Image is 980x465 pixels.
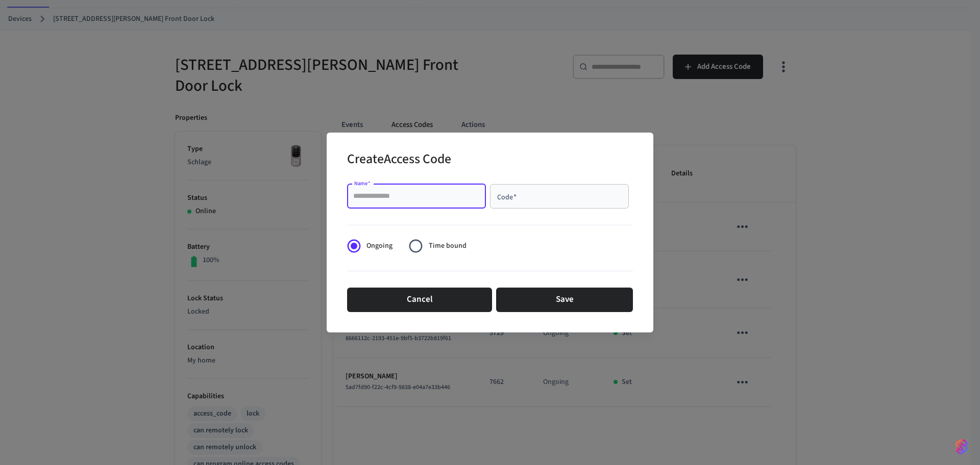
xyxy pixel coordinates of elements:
img: SeamLogoGradient.69752ec5.svg [955,438,968,455]
span: Time bound [429,241,467,251]
label: Name [354,179,371,187]
button: Cancel [347,288,492,312]
span: Ongoing [366,241,393,251]
h2: Create Access Code [347,145,451,176]
button: Save [496,288,633,312]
